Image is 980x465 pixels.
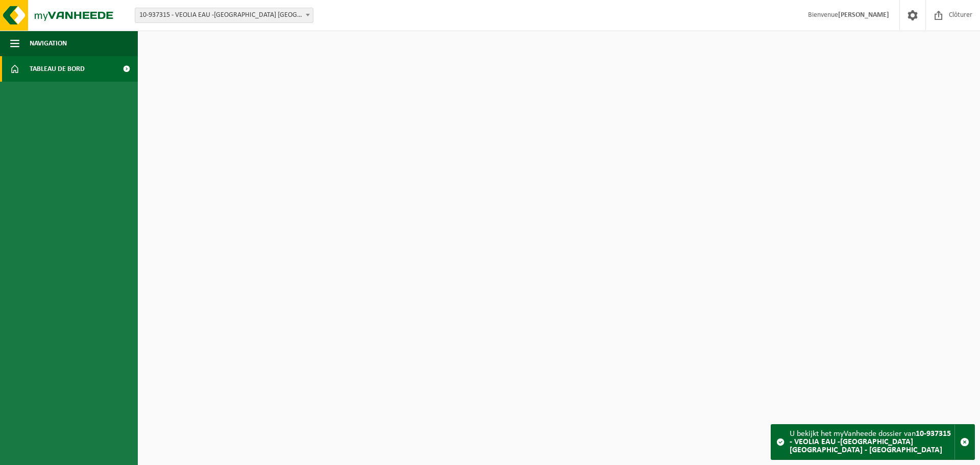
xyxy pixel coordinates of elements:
[838,11,889,19] strong: [PERSON_NAME]
[135,8,313,22] span: 10-937315 - VEOLIA EAU -ARTOIS DOUAISIS - LENS
[135,8,313,23] span: 10-937315 - VEOLIA EAU -ARTOIS DOUAISIS - LENS
[30,31,67,56] span: Navigation
[30,56,85,82] span: Tableau de bord
[790,425,954,459] div: U bekijkt het myVanheede dossier van
[790,430,951,454] strong: 10-937315 - VEOLIA EAU -[GEOGRAPHIC_DATA] [GEOGRAPHIC_DATA] - [GEOGRAPHIC_DATA]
